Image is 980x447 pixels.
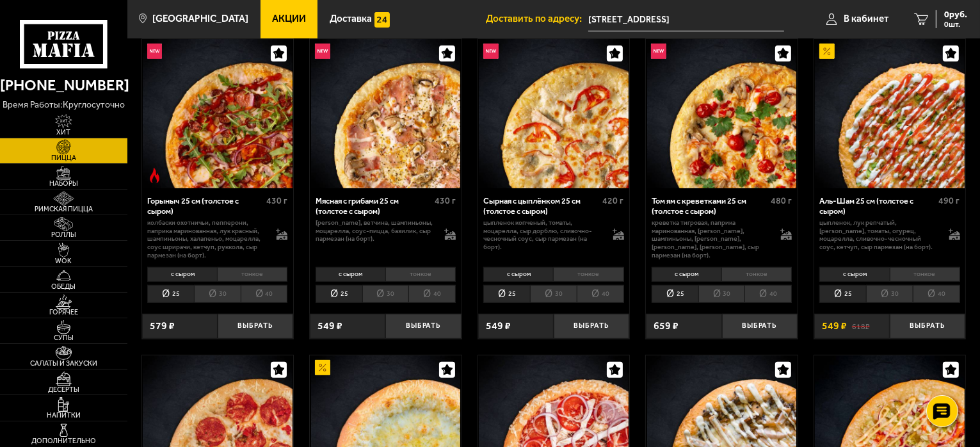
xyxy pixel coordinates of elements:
span: 549 ₽ [822,321,847,331]
li: 25 [819,285,866,303]
button: Выбрать [554,314,629,339]
img: Горыныч 25 см (толстое с сыром) [143,39,293,189]
a: АкционныйАль-Шам 25 см (толстое с сыром) [814,39,966,189]
a: НовинкаТом ям с креветками 25 см (толстое с сыром) [646,39,798,189]
span: 0 руб. [944,10,967,19]
li: 25 [316,285,362,303]
img: Сырная с цыплёнком 25 см (толстое с сыром) [479,39,629,189]
li: с сыром [483,267,553,282]
div: Аль-Шам 25 см (толстое с сыром) [819,196,935,216]
img: Новинка [651,44,666,59]
li: 30 [698,285,745,303]
img: Новинка [315,44,330,59]
p: цыпленок, лук репчатый, [PERSON_NAME], томаты, огурец, моцарелла, сливочно-чесночный соус, кетчуп... [819,219,938,252]
button: Выбрать [218,314,293,339]
button: Выбрать [385,314,461,339]
span: 549 ₽ [486,321,511,331]
span: Санкт-Петербург, улица Ленина, 28 [588,8,784,31]
li: 40 [913,285,960,303]
li: тонкое [385,267,456,282]
p: [PERSON_NAME], ветчина, шампиньоны, моцарелла, соус-пицца, базилик, сыр пармезан (на борт). [316,219,434,243]
p: креветка тигровая, паприка маринованная, [PERSON_NAME], шампиньоны, [PERSON_NAME], [PERSON_NAME],... [652,219,770,260]
span: 659 ₽ [654,321,679,331]
li: с сыром [819,267,889,282]
span: Доставить по адресу: [486,14,588,24]
li: 25 [483,285,530,303]
li: тонкое [721,267,792,282]
span: Доставка [330,14,372,24]
button: Выбрать [890,314,965,339]
img: Акционный [819,44,835,59]
li: 40 [744,285,792,303]
a: НовинкаСырная с цыплёнком 25 см (толстое с сыром) [478,39,630,189]
span: В кабинет [844,14,888,24]
li: 30 [194,285,241,303]
li: 25 [147,285,194,303]
li: тонкое [217,267,287,282]
span: 430 г [435,195,456,206]
li: 40 [408,285,456,303]
span: 549 ₽ [317,321,342,331]
li: с сыром [652,267,721,282]
input: Ваш адрес доставки [588,8,784,31]
button: Выбрать [722,314,798,339]
img: 15daf4d41897b9f0e9f617042186c801.svg [374,12,390,28]
li: 30 [530,285,577,303]
img: Мясная с грибами 25 см (толстое с сыром) [311,39,461,189]
img: Том ям с креветками 25 см (толстое с сыром) [647,39,797,189]
span: 430 г [266,195,287,206]
img: Акционный [315,360,330,375]
li: 30 [866,285,913,303]
li: с сыром [316,267,385,282]
li: тонкое [553,267,623,282]
a: НовинкаМясная с грибами 25 см (толстое с сыром) [310,39,462,189]
div: Том ям с креветками 25 см (толстое с сыром) [652,196,767,216]
span: Акции [272,14,306,24]
li: 40 [577,285,624,303]
span: 480 г [771,195,792,206]
span: [GEOGRAPHIC_DATA] [152,14,248,24]
div: Горыныч 25 см (толстое с сыром) [147,196,263,216]
div: Мясная с грибами 25 см (толстое с сыром) [316,196,431,216]
li: с сыром [147,267,217,282]
li: 30 [362,285,409,303]
img: Аль-Шам 25 см (толстое с сыром) [815,39,965,189]
img: Новинка [147,44,163,59]
a: НовинкаОстрое блюдоГорыныч 25 см (толстое с сыром) [142,39,294,189]
span: 420 г [603,195,624,206]
p: цыпленок копченый, томаты, моцарелла, сыр дорблю, сливочно-чесночный соус, сыр пармезан (на борт). [483,219,602,252]
div: Сырная с цыплёнком 25 см (толстое с сыром) [483,196,599,216]
span: 579 ₽ [150,321,175,331]
img: Новинка [483,44,499,59]
p: колбаски Охотничьи, пепперони, паприка маринованная, лук красный, шампиньоны, халапеньо, моцарелл... [147,219,266,260]
li: тонкое [890,267,960,282]
li: 25 [652,285,698,303]
img: Острое блюдо [147,168,163,183]
span: 0 шт. [944,20,967,28]
s: 618 ₽ [852,321,870,331]
span: 490 г [939,195,960,206]
li: 40 [241,285,288,303]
